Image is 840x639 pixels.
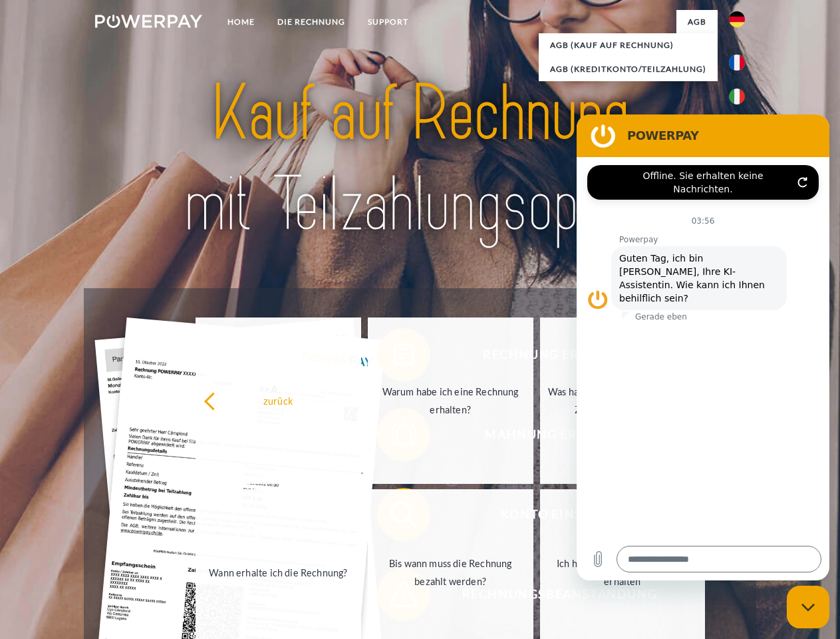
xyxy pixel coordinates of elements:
a: AGB (Kreditkonto/Teilzahlung) [539,57,718,81]
img: title-powerpay_de.svg [127,64,713,255]
a: agb [676,10,718,34]
iframe: Schaltfläche zum Öffnen des Messaging-Fensters; Konversation läuft [787,586,829,628]
iframe: Messaging-Fenster [577,114,829,580]
a: Was habe ich noch offen, ist meine Zahlung eingegangen? [540,318,706,484]
div: Was habe ich noch offen, ist meine Zahlung eingegangen? [548,383,698,419]
div: Warum habe ich eine Rechnung erhalten? [376,383,525,419]
div: Bis wann muss die Rechnung bezahlt werden? [376,554,525,590]
img: fr [729,55,745,71]
a: DIE RECHNUNG [266,10,356,34]
a: SUPPORT [356,10,420,34]
div: zurück [204,391,353,409]
img: it [729,89,745,105]
div: Wann erhalte ich die Rechnung? [204,563,353,581]
div: Ich habe nur eine Teillieferung erhalten [548,554,698,590]
a: Home [216,10,266,34]
a: AGB (Kauf auf Rechnung) [539,33,718,57]
img: de [729,11,745,27]
img: logo-powerpay-white.svg [95,15,202,28]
